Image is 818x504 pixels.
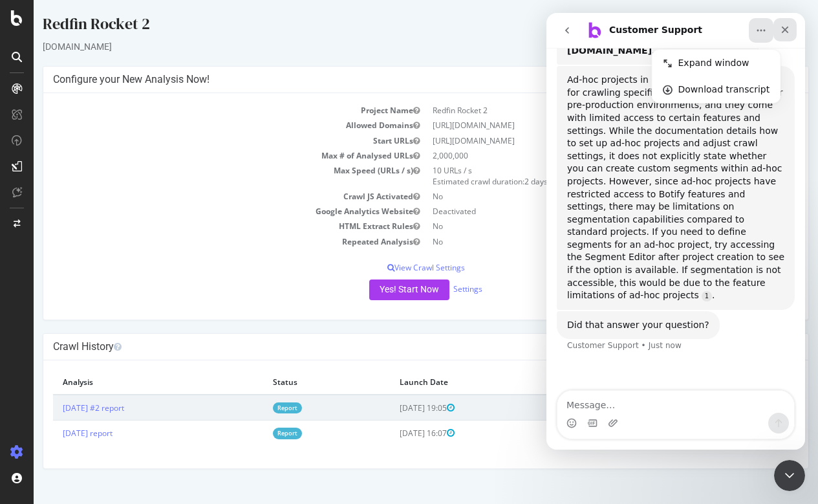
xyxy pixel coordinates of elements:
div: [DOMAIN_NAME] [9,40,775,53]
button: Yes! Start Now [336,279,416,300]
span: [DATE] 16:07 [366,428,421,439]
a: [DATE] report [29,428,79,439]
td: No [393,219,766,234]
div: Redfin Rocket 2 [9,13,775,40]
th: Launch Date [356,370,550,395]
td: No [393,189,766,204]
td: Deactivated [393,204,766,219]
p: View Crawl Settings [19,262,765,273]
td: 10 URLs / s Estimated crawl duration: [393,163,766,189]
td: [URL][DOMAIN_NAME] [393,133,766,148]
td: 1,000 [550,421,693,446]
a: Report [239,428,268,439]
a: Settings [420,283,449,294]
span: [DATE] 19:05 [366,402,421,413]
iframe: Intercom live chat [774,460,805,491]
td: Project Name [19,103,393,118]
h4: Crawl History [19,340,765,353]
td: Start URLs [19,133,393,148]
td: Redfin Rocket 2 [393,103,766,118]
h4: Configure your New Analysis Now! [19,73,765,86]
td: 2,000,000 [393,148,766,163]
td: Crawl JS Activated [19,189,393,204]
iframe: Intercom live chat [546,13,805,450]
td: Allowed Domains [19,118,393,133]
td: No [393,234,766,249]
td: 2,000,000 [550,395,693,421]
td: [URL][DOMAIN_NAME] [393,118,766,133]
td: Max Speed (URLs / s) [19,163,393,189]
th: Status [230,370,356,395]
span: 2 days 7 hours 33 minutes [491,176,585,187]
td: Repeated Analysis [19,234,393,249]
td: Max # of Analysed URLs [19,148,393,163]
td: HTML Extract Rules [19,219,393,234]
a: Report [239,402,268,413]
th: # of URLs [550,370,693,395]
th: Analysis [19,370,230,395]
td: Google Analytics Website [19,204,393,219]
a: [DATE] #2 report [29,402,91,413]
